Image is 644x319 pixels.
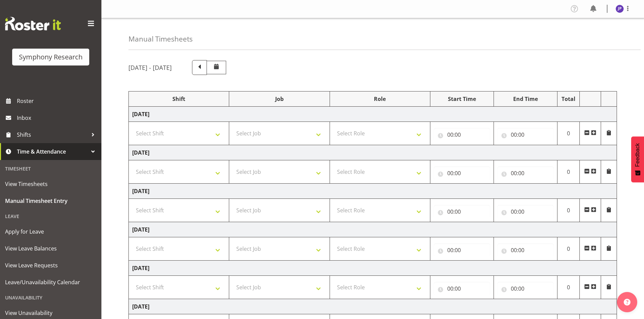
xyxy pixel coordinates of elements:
[2,192,100,209] a: Manual Timesheet Entry
[557,237,580,261] td: 0
[631,136,644,182] button: Feedback - Show survey
[2,162,100,176] div: Timesheet
[561,95,576,103] div: Total
[2,176,100,192] a: View Timesheets
[5,196,96,206] span: Manual Timesheet Entry
[129,184,617,199] td: [DATE]
[497,282,554,295] input: Click to select...
[434,282,490,295] input: Click to select...
[333,95,427,103] div: Role
[2,291,100,304] div: Unavailability
[497,95,554,103] div: End Time
[557,276,580,299] td: 0
[5,308,96,318] span: View Unavailability
[434,95,490,103] div: Start Time
[2,274,100,291] a: Leave/Unavailability Calendar
[128,64,172,71] h5: [DATE] - [DATE]
[2,223,100,240] a: Apply for Leave
[497,166,554,180] input: Click to select...
[128,35,193,43] h4: Manual Timesheets
[17,96,98,106] span: Roster
[557,160,580,184] td: 0
[434,243,490,257] input: Click to select...
[5,243,96,254] span: View Leave Balances
[616,5,624,13] img: judith-partridge11888.jpg
[129,107,617,122] td: [DATE]
[624,299,630,305] img: help-xxl-2.png
[434,166,490,180] input: Click to select...
[635,143,641,167] span: Feedback
[497,128,554,141] input: Click to select...
[5,179,96,189] span: View Timesheets
[5,227,96,237] span: Apply for Leave
[557,122,580,145] td: 0
[2,240,100,257] a: View Leave Balances
[129,145,617,160] td: [DATE]
[19,52,82,62] div: Symphony Research
[233,95,326,103] div: Job
[17,113,98,123] span: Inbox
[5,277,96,287] span: Leave/Unavailability Calendar
[132,95,225,103] div: Shift
[497,205,554,218] input: Click to select...
[5,260,96,270] span: View Leave Requests
[5,17,61,30] img: Rosterit website logo
[17,147,88,157] span: Time & Attendance
[129,222,617,237] td: [DATE]
[129,299,617,314] td: [DATE]
[557,199,580,222] td: 0
[2,209,100,223] div: Leave
[17,130,88,140] span: Shifts
[434,128,490,141] input: Click to select...
[2,257,100,274] a: View Leave Requests
[434,205,490,218] input: Click to select...
[497,243,554,257] input: Click to select...
[129,261,617,276] td: [DATE]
